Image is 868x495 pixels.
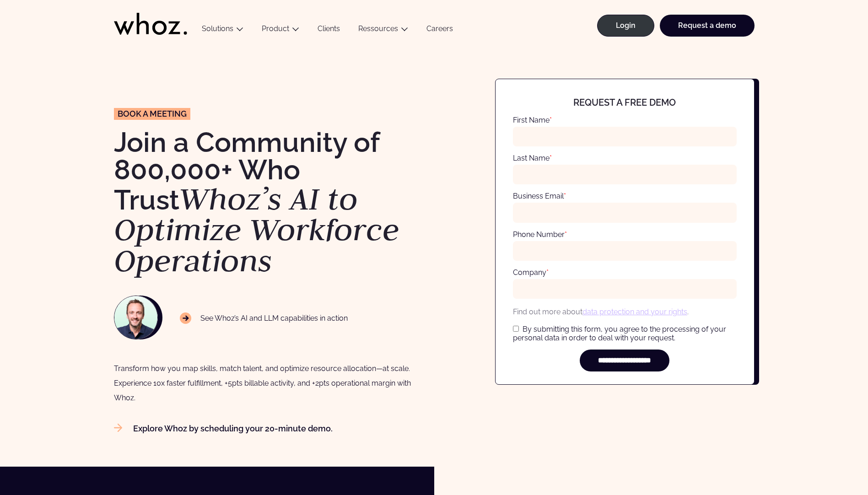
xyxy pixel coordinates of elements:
a: Login [597,15,654,37]
h1: Join a Community of 800,000+ Who Trust [114,129,425,276]
a: Clients [308,24,349,37]
h4: Request a free demo [524,97,725,108]
img: NAWROCKI-Thomas.jpg [114,296,157,339]
iframe: Chatbot [808,435,855,482]
p: See Whoz’s AI and LLM capabilities in action [180,312,348,324]
span: Book a meeting [118,110,187,118]
a: Product [262,24,289,33]
label: Company [513,268,549,277]
label: First Name [513,116,552,124]
button: Ressources [349,24,417,37]
button: Solutions [193,24,253,37]
em: Whoz’s AI to Optimize Workforce Operations [114,178,399,280]
label: Phone Number [513,230,567,239]
a: Explore Whoz by scheduling your 20-minute demo. [114,424,333,433]
p: Find out more about . [513,306,737,317]
label: Business Email [513,192,566,200]
div: Transform how you map skills, match talent, and optimize resource allocation—at scale. Experience... [114,361,425,405]
label: Last Name [513,154,552,162]
a: data protection and your rights [582,307,687,316]
span: By submitting this form, you agree to the processing of your personal data in order to deal with ... [513,325,726,342]
a: Request a demo [660,15,755,37]
a: Careers [417,24,462,37]
button: Product [253,24,308,37]
a: Ressources [358,24,398,33]
input: By submitting this form, you agree to the processing of your personal data in order to deal with ... [513,326,519,332]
